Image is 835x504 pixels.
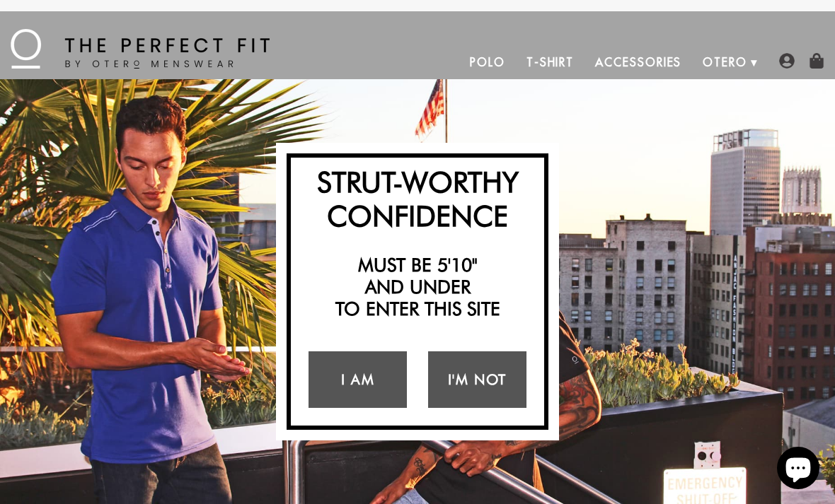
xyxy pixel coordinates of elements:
[779,53,795,69] img: user-account-icon.png
[309,351,407,408] a: I Am
[516,45,584,79] a: T-Shirt
[773,447,824,493] inbox-online-store-chat: Shopify online store chat
[298,165,537,233] h2: Strut-Worthy Confidence
[459,45,516,79] a: Polo
[298,254,537,320] h2: Must be 5'10" and under to enter this site
[692,45,758,79] a: Otero
[11,29,270,69] img: The Perfect Fit - by Otero Menswear - Logo
[584,45,692,79] a: Accessories
[428,351,526,408] a: I'm Not
[809,53,824,69] img: shopping-bag-icon.png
